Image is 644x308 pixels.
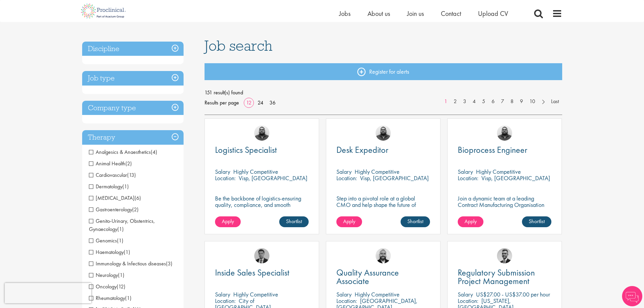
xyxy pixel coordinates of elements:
span: (1) [124,248,130,256]
a: 36 [267,99,278,106]
p: Highly Competitive [233,168,278,175]
iframe: reCAPTCHA [5,283,91,303]
a: 1 [441,98,451,105]
span: (13) [127,171,136,179]
span: Immunology & Infectious diseases [89,260,172,267]
span: Job search [205,37,272,55]
span: (1) [117,226,124,233]
a: 4 [469,98,479,105]
a: 12 [244,99,254,106]
p: Highly Competitive [355,290,400,298]
p: US$27.00 - US$37.00 per hour [476,290,550,298]
img: Alex Bill [497,248,512,263]
span: Salary [458,168,473,175]
span: Salary [215,290,230,298]
span: Analgesics & Anaesthetics [89,148,151,156]
span: (1) [117,237,123,244]
a: Shortlist [401,216,430,227]
a: Jobs [339,9,351,18]
span: Location: [458,174,478,182]
span: Results per page [205,98,239,108]
a: 9 [517,98,526,105]
span: Diabetes [89,194,141,202]
span: Neurology [89,271,124,279]
a: About us [367,9,390,18]
span: Apply [464,218,477,225]
a: 7 [498,98,507,105]
a: Upload CV [478,9,508,18]
span: Salary [336,168,352,175]
span: (3) [166,260,172,267]
p: Join a dynamic team at a leading Contract Manufacturing Organisation (CMO) and contribute to grou... [458,195,551,227]
span: Animal Health [89,160,125,167]
p: Step into a pivotal role at a global CMO and help shape the future of healthcare. [336,195,430,214]
a: Apply [215,216,241,227]
span: Apply [343,218,355,225]
h3: Therapy [82,130,184,145]
span: Inside Sales Specialist [215,267,289,278]
img: Chatbot [622,286,642,306]
p: Highly Competitive [233,290,278,298]
span: Location: [215,174,236,182]
span: Dermatology [89,183,129,190]
a: Apply [336,216,362,227]
span: Cardiovascular [89,171,136,179]
a: Logistics Specialist [215,146,309,154]
span: Bioprocess Engineer [458,144,527,156]
span: Rheumatology [89,294,125,302]
span: Salary [215,168,230,175]
a: 5 [479,98,488,105]
p: Visp, [GEOGRAPHIC_DATA] [239,174,307,182]
span: Immunology & Infectious diseases [89,260,166,267]
a: 6 [488,98,498,105]
span: [MEDICAL_DATA] [89,194,135,202]
a: Inside Sales Specialist [215,268,309,277]
a: Carl Gbolade [254,248,269,263]
span: Gastroenterology [89,206,132,213]
span: Contact [441,9,461,18]
span: Dermatology [89,183,122,190]
p: Visp, [GEOGRAPHIC_DATA] [481,174,550,182]
span: Oncology [89,283,125,290]
span: Location: [336,297,357,305]
p: Highly Competitive [355,168,400,175]
span: Logistics Specialist [215,144,277,156]
span: (6) [135,194,141,202]
img: Ashley Bennett [497,125,512,141]
span: Analgesics & Anaesthetics [89,148,157,156]
img: Ashley Bennett [376,125,391,141]
span: (1) [118,271,124,279]
a: 3 [460,98,470,105]
a: Bioprocess Engineer [458,146,551,154]
a: 10 [526,98,539,105]
h3: Company type [82,101,184,115]
span: Haematology [89,248,124,256]
a: Regulatory Submission Project Management [458,268,551,285]
a: Quality Assurance Associate [336,268,430,285]
span: Cardiovascular [89,171,127,179]
img: Ashley Bennett [254,125,269,141]
span: Salary [458,290,473,298]
span: Location: [215,297,236,305]
a: 2 [450,98,460,105]
a: Shortlist [522,216,551,227]
span: Neurology [89,271,118,279]
a: Shortlist [279,216,309,227]
span: Animal Health [89,160,132,167]
span: Location: [458,297,478,305]
span: Rheumatology [89,294,132,302]
a: 8 [507,98,517,105]
span: Quality Assurance Associate [336,267,399,287]
span: Genomics [89,237,123,244]
span: 151 result(s) found [205,88,562,98]
h3: Discipline [82,42,184,56]
h3: Job type [82,71,184,86]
